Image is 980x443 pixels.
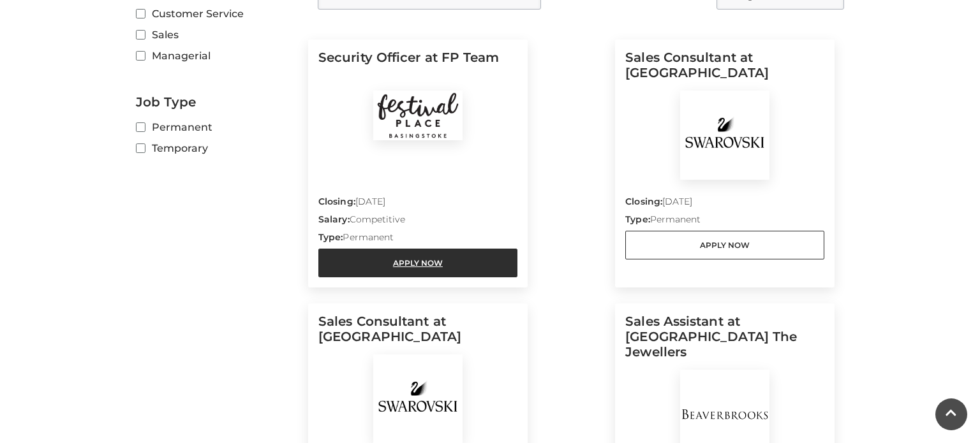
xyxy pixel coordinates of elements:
[136,48,299,64] label: Managerial
[373,91,463,140] img: Festival Place
[625,196,662,207] strong: Closing:
[625,214,650,225] strong: Type:
[625,195,824,213] p: [DATE]
[318,214,350,225] strong: Salary:
[136,94,299,110] h2: Job Type
[136,27,299,43] label: Sales
[318,231,517,249] p: Permanent
[318,249,517,277] a: Apply Now
[625,50,824,91] h5: Sales Consultant at [GEOGRAPHIC_DATA]
[625,231,824,259] a: Apply Now
[318,50,517,91] h5: Security Officer at FP Team
[318,195,517,213] p: [DATE]
[625,213,824,231] p: Permanent
[318,213,517,231] p: Competitive
[318,231,343,243] strong: Type:
[136,140,299,156] label: Temporary
[136,6,299,22] label: Customer Service
[318,314,517,354] h5: Sales Consultant at [GEOGRAPHIC_DATA]
[318,196,355,207] strong: Closing:
[680,91,769,180] img: Swarovski
[625,314,824,370] h5: Sales Assistant at [GEOGRAPHIC_DATA] The Jewellers
[136,119,299,135] label: Permanent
